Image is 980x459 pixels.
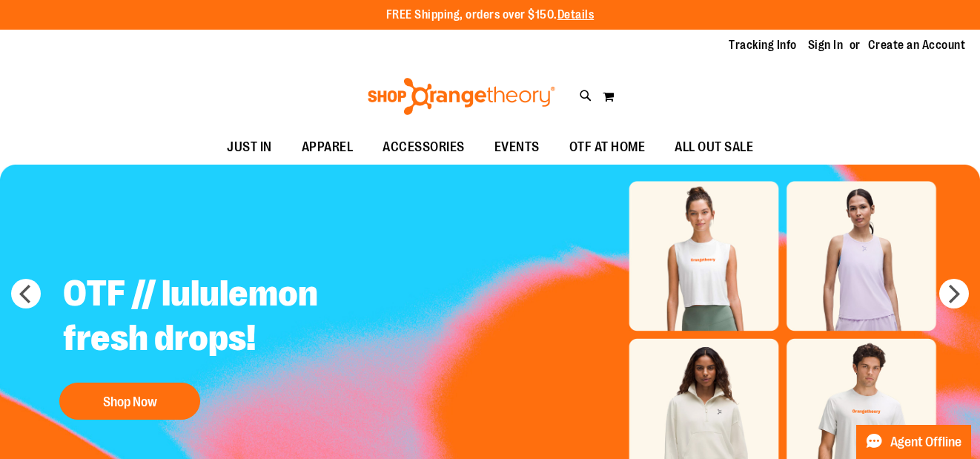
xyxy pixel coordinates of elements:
[808,37,844,53] a: Sign In
[939,279,969,308] button: next
[227,131,272,164] span: JUST IN
[868,37,966,53] a: Create an Account
[59,383,200,420] button: Shop Now
[675,131,753,164] span: ALL OUT SALE
[890,435,961,449] span: Agent Offline
[856,425,971,459] button: Agent Offline
[11,279,41,308] button: prev
[52,260,420,375] h2: OTF // lululemon fresh drops!
[52,260,420,427] a: OTF // lululemon fresh drops! Shop Now
[557,8,595,22] a: Details
[569,131,646,164] span: OTF AT HOME
[494,131,540,164] span: EVENTS
[729,37,797,53] a: Tracking Info
[365,78,557,115] img: Shop Orangetheory
[383,131,465,164] span: ACCESSORIES
[302,131,354,164] span: APPAREL
[386,7,595,24] p: FREE Shipping, orders over $150.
